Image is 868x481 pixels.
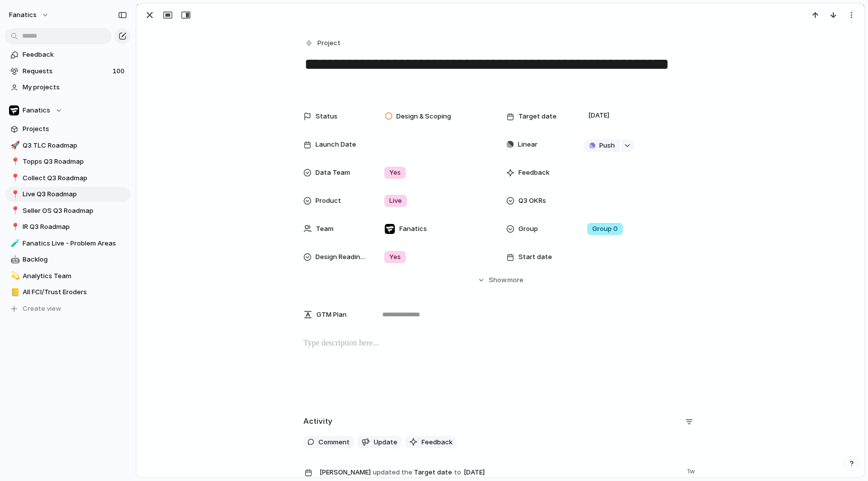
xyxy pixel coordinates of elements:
[5,301,131,316] button: Create view
[583,139,620,152] button: Push
[113,66,127,76] span: 100
[23,82,127,92] span: My projects
[303,436,354,449] button: Comment
[9,206,19,216] button: 📍
[9,287,19,297] button: 📒
[399,224,427,234] span: Fanatics
[316,310,347,320] span: GTM Plan
[23,173,127,183] span: Collect Q3 Roadmap
[5,47,131,62] a: Feedback
[315,252,368,262] span: Design Readiness
[518,252,552,262] span: Start date
[11,237,18,249] div: 🧪
[317,38,341,48] span: Project
[592,224,618,234] span: Group 0
[23,304,61,314] span: Create view
[389,196,402,206] span: Live
[23,105,50,115] span: Fanatics
[389,168,401,178] span: Yes
[315,196,341,206] span: Product
[23,206,127,216] span: Seller OS Q3 Roadmap
[358,436,401,449] button: Update
[319,464,681,479] span: Target date
[23,271,127,281] span: Analytics Team
[11,189,18,200] div: 📍
[11,287,18,298] div: 📒
[23,66,110,76] span: Requests
[315,140,356,150] span: Launch Date
[5,138,131,153] a: 🚀Q3 TLC Roadmap
[11,270,18,282] div: 💫
[5,236,131,251] a: 🧪Fanatics Live - Problem Areas
[454,467,461,477] span: to
[5,103,131,118] button: Fanatics
[23,189,127,199] span: Live Q3 Roadmap
[5,187,131,202] div: 📍Live Q3 Roadmap
[11,140,18,151] div: 🚀
[9,10,37,20] span: fanatics
[23,141,127,151] span: Q3 TLC Roadmap
[5,64,131,79] a: Requests100
[11,221,18,233] div: 📍
[374,437,397,447] span: Update
[302,36,344,51] button: Project
[5,203,131,218] a: 📍Seller OS Q3 Roadmap
[303,416,333,427] h2: Activity
[5,122,131,137] a: Projects
[11,156,18,168] div: 📍
[518,111,557,122] span: Target date
[9,238,19,249] button: 🧪
[23,50,127,60] span: Feedback
[389,252,401,262] span: Yes
[489,275,507,285] span: Show
[11,172,18,184] div: 📍
[315,111,338,122] span: Status
[687,464,697,476] span: 1w
[5,171,131,186] a: 📍Collect Q3 Roadmap
[5,154,131,169] a: 📍Topps Q3 Roadmap
[319,467,371,477] span: [PERSON_NAME]
[518,196,546,206] span: Q3 OKRs
[586,109,612,122] span: [DATE]
[23,287,127,297] span: All FCI/Trust Eroders
[303,271,697,289] button: Showmore
[23,255,127,265] span: Backlog
[507,275,523,285] span: more
[5,7,54,23] button: fanatics
[461,466,488,478] span: [DATE]
[405,436,457,449] button: Feedback
[518,224,538,234] span: Group
[5,252,131,267] a: 🤖Backlog
[5,80,131,95] a: My projects
[5,219,131,234] a: 📍IR Q3 Roadmap
[23,157,127,167] span: Topps Q3 Roadmap
[23,238,127,249] span: Fanatics Live - Problem Areas
[5,285,131,300] a: 📒All FCI/Trust Eroders
[5,269,131,284] a: 💫Analytics Team
[315,168,350,178] span: Data Team
[9,189,19,199] button: 📍
[518,140,537,150] span: Linear
[9,222,19,232] button: 📍
[9,271,19,281] button: 💫
[23,222,127,232] span: IR Q3 Roadmap
[9,141,19,151] button: 🚀
[373,467,412,477] span: updated the
[11,205,18,216] div: 📍
[396,111,451,122] span: Design & Scoping
[318,437,350,447] span: Comment
[11,254,18,266] div: 🤖
[421,437,453,447] span: Feedback
[518,168,550,178] span: Feedback
[316,224,334,234] span: Team
[599,141,615,151] span: Push
[9,173,19,183] button: 📍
